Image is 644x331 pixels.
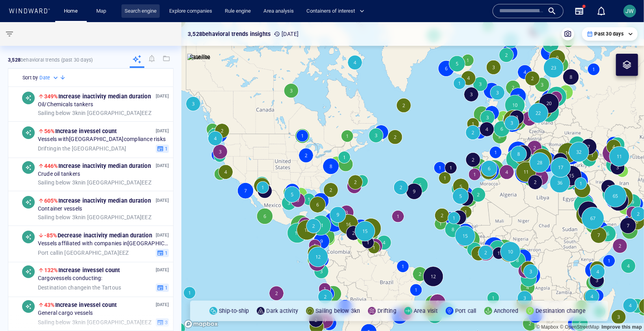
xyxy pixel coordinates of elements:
div: Past 30 days [587,30,633,38]
span: in [GEOGRAPHIC_DATA] EEZ [38,249,129,256]
span: Oil/Chemicals tankers [38,101,93,108]
p: Area visit [414,306,438,316]
span: -85% [44,232,58,239]
div: Notification center [597,6,606,16]
p: Drifting [377,306,396,316]
span: in [GEOGRAPHIC_DATA] EEZ [38,109,151,117]
a: Search engine [121,4,160,18]
span: Vessels affiliated with companies in [GEOGRAPHIC_DATA] conducting: [38,240,169,247]
span: Crude oil tankers [38,171,80,178]
span: 1 [164,145,168,152]
canvas: Map [181,22,644,331]
p: [DATE] [156,197,169,204]
strong: 3,528 [8,57,21,63]
span: 446% [44,163,58,169]
span: in the Tartous [38,284,121,291]
span: 56% [44,128,55,134]
span: in [GEOGRAPHIC_DATA] EEZ [38,179,151,186]
p: Port call [455,306,476,316]
h6: Sort by [22,74,38,82]
span: in [GEOGRAPHIC_DATA] EEZ [38,214,151,221]
button: JW [622,3,638,19]
a: Area analysis [260,4,297,18]
a: Mapbox logo [184,320,218,329]
div: Date [39,74,60,82]
span: 1 [164,284,168,291]
span: Increase in activity median duration [44,197,151,204]
span: Cargo vessels conducting: [38,275,103,282]
button: 1 [156,283,169,292]
span: in the [GEOGRAPHIC_DATA] [38,145,126,152]
h6: Date [39,74,50,82]
span: 1 [164,249,168,256]
p: [DATE] [156,92,169,100]
p: [DATE] [156,231,169,239]
span: Increase in vessel count [44,128,117,134]
span: Increase in activity median duration [44,93,151,100]
button: Home [58,4,84,18]
a: Home [61,4,81,18]
a: Explore companies [166,4,215,18]
span: Decrease in activity median duration [44,232,152,239]
button: 1 [156,248,169,257]
span: Sailing below 3kn [38,214,81,220]
p: Dark activity [266,306,298,316]
a: Rule engine [222,4,254,18]
a: OpenStreetMap [560,324,599,330]
span: 132% [44,267,58,273]
span: Drifting [38,145,57,151]
a: Map feedback [601,324,642,330]
span: Increase in activity median duration [44,163,151,169]
span: Containers of interest [306,7,364,16]
img: satellite [187,54,211,62]
iframe: Chat [610,295,638,325]
p: [DATE] [156,127,169,135]
a: Mapbox [536,324,558,330]
span: Sailing below 3kn [38,179,81,185]
span: 349% [44,93,58,100]
a: Map [93,4,112,18]
p: 3,528 behavioral trends insights [188,29,271,39]
span: General cargo vessels [38,310,93,317]
span: 43% [44,302,55,308]
p: Past 30 days [595,30,623,38]
span: JW [626,8,634,14]
span: Container vessels [38,205,82,213]
p: Anchored [494,306,519,316]
span: 605% [44,197,58,204]
span: Sailing below 3kn [38,109,81,116]
p: [DATE] [274,29,299,39]
p: [DATE] [156,301,169,308]
button: Map [90,4,115,18]
p: Satellite [190,52,211,62]
p: [DATE] [156,266,169,274]
span: Vessels with [GEOGRAPHIC_DATA] compliance risks [38,136,166,143]
span: Increase in vessel count [44,302,117,308]
p: Sailing below 3kn [315,306,360,316]
p: [DATE] [156,162,169,169]
span: Increase in vessel count [44,267,120,273]
p: behavioral trends (Past 30 days) [8,56,93,64]
button: Containers of interest [303,4,371,18]
button: 1 [156,144,169,153]
span: Port call [38,249,59,256]
p: Destination change [536,306,586,316]
span: Destination change [38,284,87,290]
p: Ship-to-ship [219,306,249,316]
